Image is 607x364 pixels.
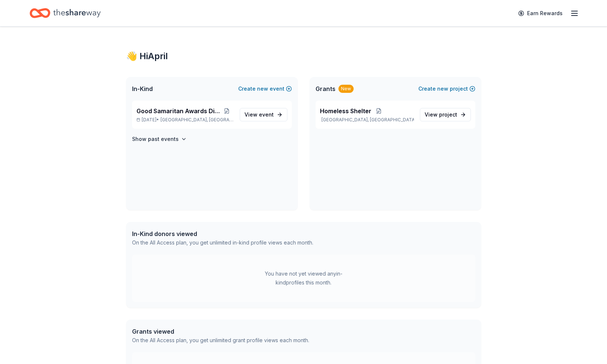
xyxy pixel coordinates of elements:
span: Good Samaritan Awards Dinner [136,107,220,115]
div: New [338,85,354,93]
div: You have not yet viewed any in-kind profiles this month. [257,269,350,287]
span: View [425,110,457,119]
a: Earn Rewards [514,7,567,20]
span: [GEOGRAPHIC_DATA], [GEOGRAPHIC_DATA] [161,117,233,123]
span: new [437,84,448,93]
a: View project [420,108,471,121]
p: [DATE] • [136,117,234,123]
span: project [439,111,457,118]
a: Home [30,4,101,22]
div: On the All Access plan, you get unlimited grant profile views each month. [132,336,309,345]
span: View [245,110,274,119]
span: event [259,111,274,118]
div: On the All Access plan, you get unlimited in-kind profile views each month. [132,238,313,247]
span: new [257,84,268,93]
div: In-Kind donors viewed [132,229,313,238]
button: Createnewproject [418,84,475,93]
p: [GEOGRAPHIC_DATA], [GEOGRAPHIC_DATA] [320,117,414,123]
div: 👋 Hi April [126,50,481,62]
div: Grants viewed [132,327,309,336]
a: View event [240,108,287,121]
h4: Show past events [132,135,179,144]
button: Show past events [132,135,187,144]
span: In-Kind [132,84,153,93]
button: Createnewevent [238,84,292,93]
span: Grants [316,84,335,93]
span: Homeless Shelter [320,107,371,115]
